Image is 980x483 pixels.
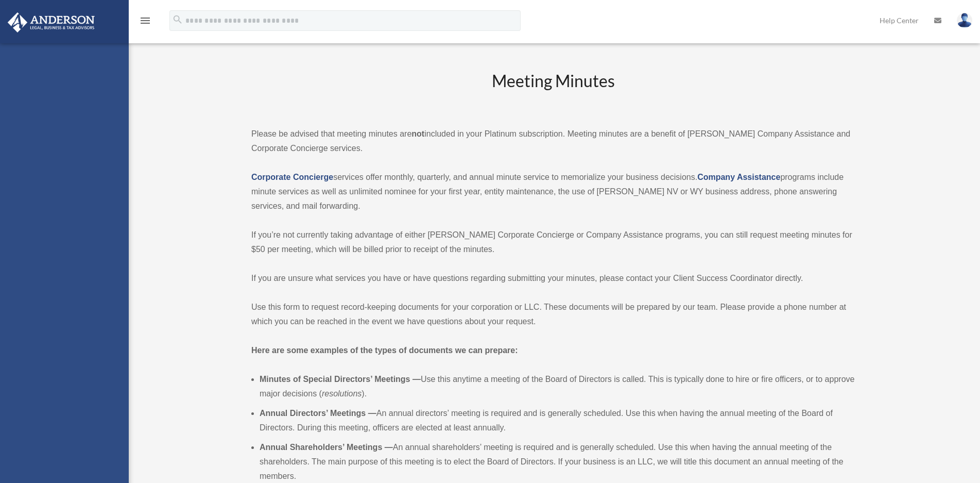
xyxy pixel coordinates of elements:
b: Annual Directors’ Meetings — [260,409,376,418]
p: services offer monthly, quarterly, and annual minute service to memorialize your business decisio... [251,170,855,213]
i: search [172,14,183,25]
b: Minutes of Special Directors’ Meetings — [260,375,421,384]
i: menu [139,14,151,27]
li: Use this anytime a meeting of the Board of Directors is called. This is typically done to hire or... [260,372,855,401]
li: An annual directors’ meeting is required and is generally scheduled. Use this when having the ann... [260,406,855,435]
p: If you’re not currently taking advantage of either [PERSON_NAME] Corporate Concierge or Company A... [251,228,855,257]
img: Anderson Advisors Platinum Portal [5,12,98,32]
a: menu [139,18,151,27]
p: Use this form to request record-keeping documents for your corporation or LLC. These documents wi... [251,300,855,329]
em: resolutions [322,389,362,398]
a: Corporate Concierge [251,173,333,181]
a: Company Assistance [697,173,780,181]
p: If you are unsure what services you have or have questions regarding submitting your minutes, ple... [251,271,855,286]
img: User Pic [957,13,972,28]
strong: not [411,129,424,138]
strong: Here are some examples of the types of documents we can prepare: [251,346,518,355]
p: Please be advised that meeting minutes are included in your Platinum subscription. Meeting minute... [251,127,855,156]
b: Annual Shareholders’ Meetings — [260,443,393,452]
h2: Meeting Minutes [251,70,855,112]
